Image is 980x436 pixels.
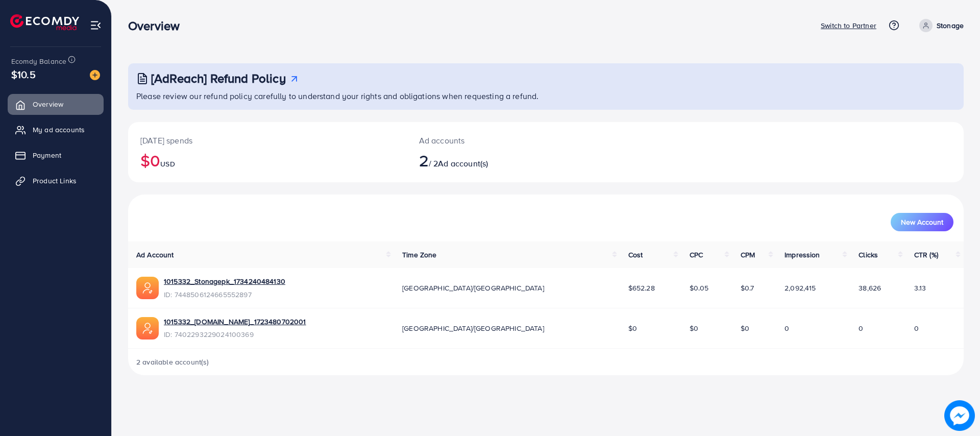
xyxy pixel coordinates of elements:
[402,323,544,333] span: [GEOGRAPHIC_DATA]/[GEOGRAPHIC_DATA]
[140,134,395,147] p: [DATE] spends
[690,323,698,333] span: $0
[785,283,816,293] span: 2,092,415
[33,99,63,109] span: Overview
[628,250,643,260] span: Cost
[402,250,436,260] span: Time Zone
[859,250,878,260] span: Clicks
[33,176,77,186] span: Product Links
[11,67,36,82] span: $10.5
[136,277,159,299] img: ic-ads-acc.e4c84228.svg
[8,171,104,191] a: Product Links
[741,323,749,333] span: $0
[10,14,79,30] img: logo
[821,19,876,32] p: Switch to Partner
[140,151,395,170] h2: $0
[419,134,603,147] p: Ad accounts
[33,150,61,160] span: Payment
[859,283,881,293] span: 38,626
[136,90,958,102] p: Please review our refund policy carefully to understand your rights and obligations when requesti...
[914,283,926,293] span: 3.13
[891,213,953,231] button: New Account
[741,283,754,293] span: $0.7
[136,250,174,260] span: Ad Account
[128,18,188,33] h3: Overview
[164,317,306,327] a: 1015332_[DOMAIN_NAME]_1723480702001
[901,219,943,226] span: New Account
[419,149,429,172] span: 2
[628,323,637,333] span: $0
[136,317,159,340] img: ic-ads-acc.e4c84228.svg
[90,19,102,31] img: menu
[741,250,755,260] span: CPM
[151,71,286,86] h3: [AdReach] Refund Policy
[438,158,488,169] span: Ad account(s)
[402,283,544,293] span: [GEOGRAPHIC_DATA]/[GEOGRAPHIC_DATA]
[628,283,655,293] span: $652.28
[160,159,175,169] span: USD
[859,323,863,333] span: 0
[8,145,104,165] a: Payment
[914,250,938,260] span: CTR (%)
[690,250,703,260] span: CPC
[8,94,104,114] a: Overview
[915,19,964,32] a: Stonage
[90,70,100,80] img: image
[8,119,104,140] a: My ad accounts
[164,276,285,286] a: 1015332_Stonagepk_1734240484130
[136,357,209,367] span: 2 available account(s)
[937,19,964,32] p: Stonage
[785,323,789,333] span: 0
[419,151,603,170] h2: / 2
[785,250,820,260] span: Impression
[914,323,919,333] span: 0
[690,283,709,293] span: $0.05
[944,400,975,431] img: image
[11,56,66,66] span: Ecomdy Balance
[164,329,306,340] span: ID: 7402293229024100369
[164,289,285,300] span: ID: 7448506124665552897
[33,125,85,135] span: My ad accounts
